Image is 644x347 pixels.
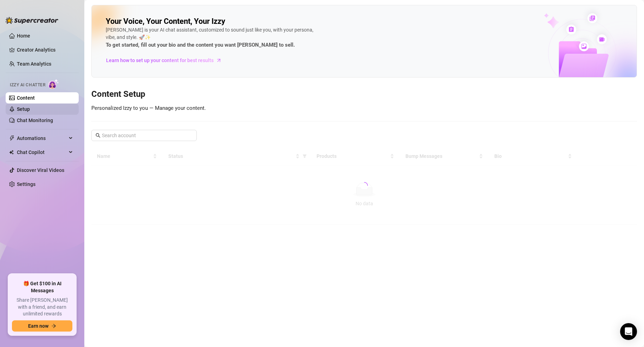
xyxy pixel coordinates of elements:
[91,89,637,100] h3: Content Setup
[17,167,64,173] a: Discover Viral Videos
[51,323,56,328] span: arrow-right
[12,320,72,332] button: Earn nowarrow-right
[620,323,637,340] div: Open Intercom Messenger
[17,106,30,112] a: Setup
[91,105,206,111] span: Personalized Izzy to you — Manage your content.
[17,95,35,101] a: Content
[9,135,15,141] span: thunderbolt
[48,79,59,89] img: AI Chatter
[102,132,187,139] input: Search account
[359,181,369,191] span: loading
[17,33,30,39] a: Home
[17,181,35,187] a: Settings
[106,55,227,66] a: Learn how to set up your content for best results
[9,150,14,155] img: Chat Copilot
[12,297,72,318] span: Share [PERSON_NAME] with a friend, and earn unlimited rewards
[215,57,222,64] span: arrow-right
[6,17,58,24] img: logo-BBDzfeDw.svg
[12,280,72,294] span: 🎁 Get $100 in AI Messages
[17,118,53,123] a: Chat Monitoring
[17,61,51,67] a: Team Analytics
[106,56,214,64] span: Learn how to set up your content for best results
[17,147,67,158] span: Chat Copilot
[106,26,317,49] div: [PERSON_NAME] is your AI chat assistant, customized to sound just like you, with your persona, vi...
[17,44,73,55] a: Creator Analytics
[28,323,48,329] span: Earn now
[528,6,637,77] img: ai-chatter-content-library-cLFOSyPT.png
[106,16,225,26] h2: Your Voice, Your Content, Your Izzy
[17,133,67,144] span: Automations
[106,42,295,48] strong: To get started, fill out your bio and the content you want [PERSON_NAME] to sell.
[96,133,100,138] span: search
[10,82,45,88] span: Izzy AI Chatter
